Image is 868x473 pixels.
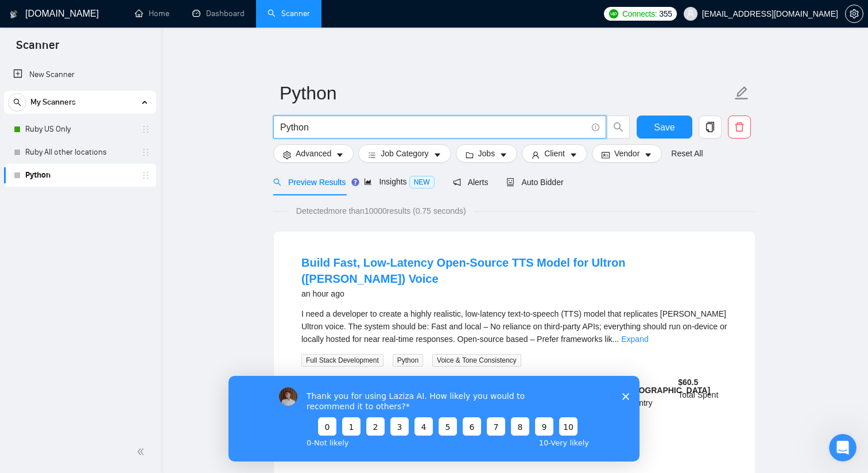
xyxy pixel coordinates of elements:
li: My Scanners [4,91,156,187]
a: Expand [621,334,648,344]
span: Voice & Tone Consistency [432,354,521,367]
div: an hour ago [301,287,727,301]
span: caret-down [433,151,441,159]
span: search [607,122,629,132]
a: Reset All [671,147,703,160]
span: delete [728,122,750,132]
a: dashboardDashboard [192,9,245,18]
span: Save [654,120,675,134]
a: New Scanner [13,63,147,86]
span: info-circle [592,124,599,131]
button: copy [699,116,722,139]
input: Scanner name... [280,79,732,107]
span: My Scanners [30,91,76,114]
button: search [607,116,630,139]
span: Scanner [7,37,68,61]
iframe: Survey by Vadym from GigRadar.io [228,376,640,462]
span: Advanced [296,147,331,160]
span: copy [699,122,721,132]
a: searchScanner [268,9,310,18]
span: Job Category [381,147,428,160]
span: Alerts [453,178,489,187]
button: folderJobscaret-down [456,144,518,163]
span: NEW [409,176,435,189]
span: Insights [364,177,434,186]
span: robot [506,178,514,186]
span: bars [368,151,376,159]
span: Connects: [622,7,657,20]
span: user [532,151,540,159]
button: search [8,93,26,111]
span: Jobs [478,147,495,160]
div: Country [622,376,676,414]
span: Client [544,147,565,160]
button: settingAdvancedcaret-down [273,144,354,163]
div: I need a developer to create a highly realistic, low-latency text-to-speech (TTS) model that repl... [301,307,727,345]
span: notification [453,178,461,186]
span: Detected more than 10000 results (0.75 seconds) [288,205,474,217]
a: homeHome [135,9,169,18]
b: $ 60.5 [678,378,698,387]
a: Ruby All other locations [25,141,134,164]
span: Full Stack Development [301,354,383,367]
span: double-left [137,446,148,457]
a: Python [25,164,134,187]
span: user [687,10,695,18]
div: Tooltip anchor [350,177,361,187]
img: logo [10,5,18,24]
span: holder [141,125,150,134]
span: caret-down [336,151,344,159]
button: Save [637,116,692,139]
button: delete [728,116,751,139]
input: Search Freelance Jobs... [280,120,587,134]
span: Python [393,354,423,367]
b: [GEOGRAPHIC_DATA] [625,376,711,395]
span: holder [141,148,150,157]
span: caret-down [644,151,652,159]
span: ... [613,334,619,344]
button: setting [845,5,863,23]
img: upwork-logo.png [609,9,618,18]
span: folder [466,151,474,159]
span: holder [141,171,150,180]
a: setting [845,9,863,18]
span: edit [734,86,749,101]
span: caret-down [499,151,507,159]
span: caret-down [569,151,578,159]
span: area-chart [364,178,372,186]
span: Auto Bidder [506,178,563,187]
span: search [9,98,26,106]
button: idcardVendorcaret-down [592,144,662,163]
span: idcard [602,151,610,159]
a: Build Fast, Low-Latency Open-Source TTS Model for Ultron ([PERSON_NAME]) Voice [301,256,625,285]
span: Vendor [614,147,640,160]
button: barsJob Categorycaret-down [358,144,451,163]
a: Ruby US Only [25,118,134,141]
button: userClientcaret-down [522,144,587,163]
span: setting [846,9,863,18]
li: New Scanner [4,63,156,86]
span: setting [283,151,291,159]
span: 355 [659,7,672,20]
div: Total Spent [676,376,730,414]
iframe: Intercom live chat [829,434,857,462]
span: Preview Results [273,178,346,187]
span: search [273,178,281,186]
